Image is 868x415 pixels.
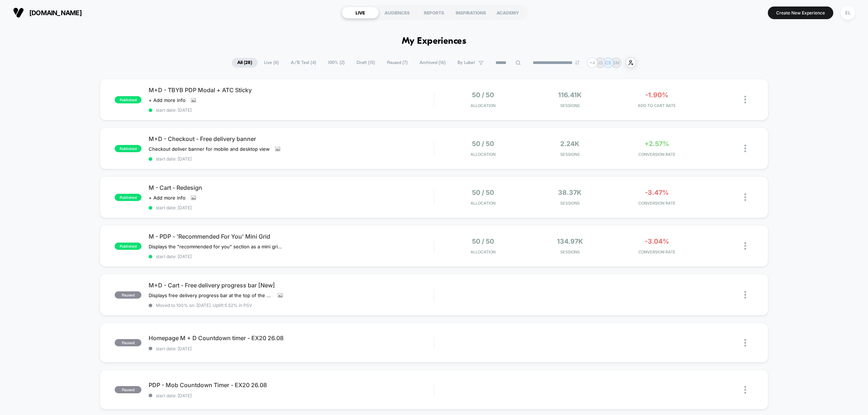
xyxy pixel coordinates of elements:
img: close [744,291,746,299]
span: published [115,243,141,250]
p: JS [597,60,603,65]
span: start date: [DATE] [149,107,434,113]
span: start date: [DATE] [149,205,434,210]
span: 116.41k [558,91,582,99]
span: 38.37k [558,189,582,196]
span: M+D - TBYB PDP Modal + ATC Sticky [149,86,434,94]
h1: My Experiences [402,36,467,47]
span: 134.97k [557,238,583,245]
span: +2.57% [644,140,669,147]
span: paused [115,291,141,299]
img: close [744,145,746,152]
span: Homepage M + D Countdown timer - EX20 26.08 [149,334,434,342]
span: M+D - Cart - Free delivery progress bar [New] [149,282,434,289]
span: Live ( 6 ) [259,58,284,68]
span: start date: [DATE] [149,393,434,398]
span: CONVERSION RATE [615,201,698,206]
span: Sessions [528,201,612,206]
div: EL [841,6,855,20]
span: Draft ( 15 ) [351,58,380,68]
img: end [575,60,579,65]
span: M+D - Checkout - Free delivery banner [149,135,434,142]
span: 2.24k [560,140,579,147]
span: Allocation [471,103,495,108]
div: INSPIRATIONS [452,7,489,18]
span: 50 / 50 [472,238,494,245]
span: All ( 28 ) [232,58,258,68]
button: EL [839,5,857,20]
span: Checkout deliver banner for mobile and desktop view [149,146,270,152]
span: Displays the "recommended for you" section as a mini grid layout. [149,244,283,249]
span: start date: [DATE] [149,156,434,162]
span: published [115,145,141,152]
span: ADD TO CART RATE [615,103,698,108]
span: -1.90% [645,91,668,99]
span: + Add more info [149,97,186,103]
img: close [744,386,746,394]
span: PDP - Mob Countdown Timer - EX20 26.08 [149,381,434,389]
span: Archived ( 16 ) [414,58,451,68]
span: -3.04% [645,238,669,245]
img: close [744,339,746,347]
div: + 4 [587,57,597,68]
span: 50 / 50 [472,91,494,99]
div: AUDIENCES [379,7,416,18]
span: 50 / 50 [472,189,494,196]
div: REPORTS [416,7,452,18]
span: Moved to 100% on: [DATE] . Uplift: 5.52% in PSV [156,303,252,308]
span: start date: [DATE] [149,254,434,259]
div: ACADEMY [489,7,526,18]
span: Paused ( 7 ) [382,58,413,68]
span: 50 / 50 [472,140,494,147]
span: M - Cart - Redesign [149,184,434,191]
img: close [744,242,746,250]
img: Visually logo [13,7,24,18]
div: LIVE [342,7,379,18]
button: [DOMAIN_NAME] [11,7,84,18]
p: CS [605,60,611,65]
span: A/B Test ( 4 ) [285,58,322,68]
span: Allocation [471,249,495,254]
span: CONVERSION RATE [615,249,698,254]
span: -3.47% [645,189,669,196]
img: close [744,96,746,103]
p: SM [613,60,620,65]
span: 100% ( 2 ) [323,58,350,68]
span: Displays free delivery progress bar at the top of the cart and hides the message "Free delivery o... [149,292,272,298]
span: paused [115,386,141,393]
span: CONVERSION RATE [615,152,698,157]
span: [DOMAIN_NAME] [29,9,82,17]
span: Allocation [471,152,495,157]
span: Allocation [471,201,495,206]
button: Create New Experience [768,7,833,19]
span: By Label [458,60,475,65]
span: + Add more info [149,195,186,201]
span: published [115,96,141,103]
span: start date: [DATE] [149,346,434,351]
span: M - PDP - 'Recommended For You' Mini Grid [149,233,434,240]
span: Sessions [528,103,612,108]
span: paused [115,339,141,346]
span: Sessions [528,249,612,254]
span: Sessions [528,152,612,157]
span: published [115,194,141,201]
img: close [744,193,746,201]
